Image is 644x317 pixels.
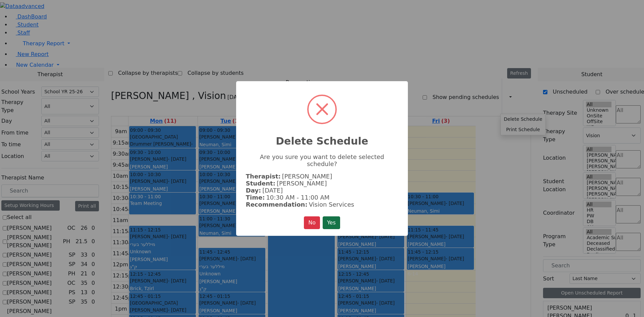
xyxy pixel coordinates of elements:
[266,194,329,201] span: 10:30 AM - 11:00 AM
[246,201,308,208] strong: Recommendation:
[309,201,354,208] span: Vision Services
[246,194,265,201] strong: Time:
[236,127,408,147] h2: Delete Schedule
[246,153,398,167] p: Are you sure you want to delete selected schedule?
[262,187,283,194] span: [DATE]
[323,216,340,229] button: Yes
[282,173,332,180] span: [PERSON_NAME]
[246,187,261,194] strong: Day:
[246,173,281,180] strong: Therapist:
[246,180,275,187] strong: Student:
[277,180,327,187] span: [PERSON_NAME]
[304,216,320,229] button: No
